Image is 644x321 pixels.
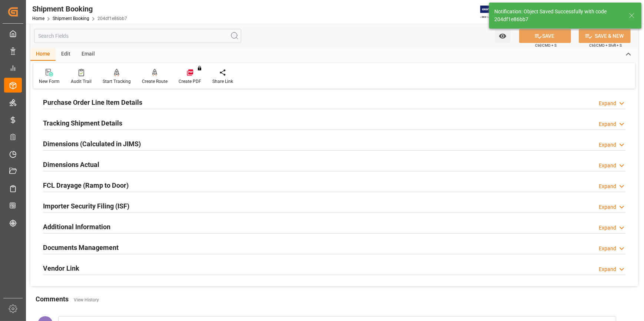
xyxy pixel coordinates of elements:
h2: Importer Security Filing (ISF) [43,201,129,211]
span: Ctrl/CMD + Shift + S [589,43,622,48]
button: SAVE & NEW [579,29,631,43]
div: Edit [56,48,76,61]
span: Ctrl/CMD + S [535,43,557,48]
div: Expand [599,100,616,107]
h2: Vendor Link [43,263,79,273]
div: Expand [599,162,616,170]
div: Email [76,48,100,61]
div: Expand [599,183,616,190]
div: Shipment Booking [32,3,127,14]
div: Expand [599,224,616,232]
h2: Additional Information [43,222,110,232]
div: Expand [599,265,616,273]
h2: Dimensions Actual [43,160,99,170]
button: open menu [495,29,510,43]
img: Exertis%20JAM%20-%20Email%20Logo.jpg_1722504956.jpg [480,6,506,19]
div: Start Tracking [103,78,131,85]
a: Shipment Booking [53,16,89,21]
div: Expand [599,203,616,211]
div: Audit Trail [71,78,92,85]
h2: Comments [36,294,69,304]
h2: Tracking Shipment Details [43,118,122,128]
a: View History [74,297,99,302]
input: Search Fields [34,29,241,43]
button: SAVE [519,29,571,43]
h2: Purchase Order Line Item Details [43,97,142,107]
h2: Dimensions (Calculated in JIMS) [43,139,141,149]
div: Home [30,48,56,61]
div: Expand [599,141,616,149]
div: Expand [599,120,616,128]
div: Notification: Object Saved Successfully with code 204df1e86bb7 [494,8,622,23]
div: Expand [599,245,616,253]
a: Home [32,16,44,21]
h2: Documents Management [43,243,119,253]
h2: FCL Drayage (Ramp to Door) [43,180,129,190]
div: Share Link [212,78,233,85]
div: Create Route [142,78,167,85]
div: New Form [39,78,60,85]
